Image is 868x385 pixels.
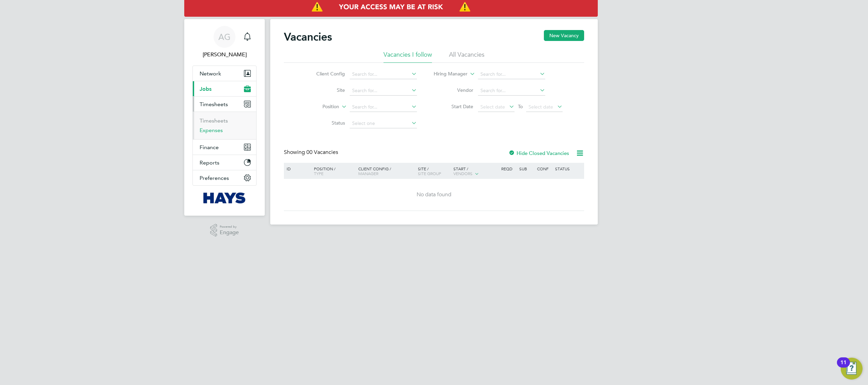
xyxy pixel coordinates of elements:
[193,66,256,81] button: Network
[357,163,416,179] div: Client Config /
[544,30,584,41] button: New Vacancy
[418,171,441,176] span: Site Group
[518,163,535,174] div: Sub
[306,71,345,77] label: Client Config
[358,171,378,176] span: Manager
[306,87,345,93] label: Site
[200,159,219,166] span: Reports
[200,117,228,124] a: Timesheets
[480,104,505,110] span: Select date
[434,87,473,93] label: Vendor
[449,51,484,63] li: All Vacancies
[306,149,338,156] span: 00 Vacancies
[350,86,417,96] input: Search for...
[516,102,525,111] span: To
[529,104,553,110] span: Select date
[309,163,357,179] div: Position /
[200,175,229,181] span: Preferences
[535,163,553,174] div: Conf
[200,70,221,77] span: Network
[428,71,467,77] label: Hiring Manager
[200,144,219,151] span: Finance
[452,163,500,180] div: Start /
[220,230,239,236] span: Engage
[840,362,847,371] div: 11
[285,163,309,174] div: ID
[200,86,212,92] span: Jobs
[285,191,583,198] div: No data found
[193,97,256,112] button: Timesheets
[478,86,545,96] input: Search for...
[314,171,323,176] span: Type
[300,103,339,110] label: Position
[220,224,239,230] span: Powered by
[193,112,256,139] div: Timesheets
[350,102,417,112] input: Search for...
[210,224,239,237] a: Powered byEngage
[508,150,569,156] label: Hide Closed Vacancies
[218,32,231,41] span: AG
[203,192,246,203] img: hays-logo-retina.png
[350,119,417,128] input: Select one
[193,140,256,155] button: Finance
[350,70,417,79] input: Search for...
[284,149,339,156] div: Showing
[200,127,223,133] a: Expenses
[384,51,432,63] li: Vacancies I follow
[193,81,256,96] button: Jobs
[284,30,332,44] h2: Vacancies
[193,155,256,170] button: Reports
[434,103,473,110] label: Start Date
[192,26,257,59] a: AG[PERSON_NAME]
[416,163,452,179] div: Site /
[192,51,257,59] span: Alexander Glastonbury
[192,192,257,203] a: Go to home page
[500,163,517,174] div: Reqd
[306,120,345,126] label: Status
[453,171,473,176] span: Vendors
[841,358,863,380] button: Open Resource Center, 11 new notifications
[200,101,228,108] span: Timesheets
[184,19,265,216] nav: Main navigation
[478,70,545,79] input: Search for...
[553,163,583,174] div: Status
[193,170,256,185] button: Preferences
